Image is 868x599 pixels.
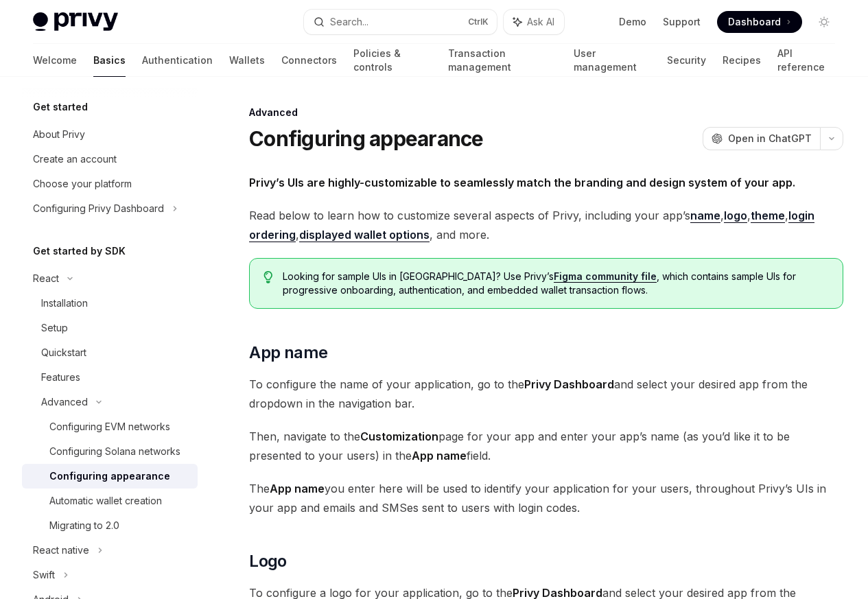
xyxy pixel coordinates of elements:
div: About Privy [33,126,85,143]
a: Connectors [281,44,337,77]
span: App name [249,342,327,364]
button: Open in ChatGPT [703,127,820,150]
span: Dashboard [728,15,781,29]
a: Installation [22,291,198,316]
a: Configuring Solana networks [22,439,198,464]
div: Configuring Solana networks [49,443,180,460]
div: Advanced [41,394,88,410]
a: displayed wallet options [299,228,430,242]
a: Security [667,44,706,77]
div: Automatic wallet creation [49,493,162,509]
a: Support [663,15,701,29]
a: Basics [93,44,126,77]
a: Dashboard [717,11,802,33]
h1: Configuring appearance [249,126,484,151]
a: Demo [619,15,646,29]
a: Policies & controls [353,44,432,77]
strong: App name [270,482,325,495]
a: About Privy [22,122,198,147]
button: Search...CtrlK [304,10,497,34]
strong: App name [412,449,467,462]
a: Authentication [142,44,213,77]
span: Read below to learn how to customize several aspects of Privy, including your app’s , , , , , and... [249,206,843,244]
a: Configuring EVM networks [22,414,198,439]
span: Open in ChatGPT [728,132,812,145]
h5: Get started by SDK [33,243,126,259]
a: name [690,209,720,223]
a: Configuring appearance [22,464,198,489]
h5: Get started [33,99,88,115]
a: theme [751,209,785,223]
div: Choose your platform [33,176,132,192]
a: Automatic wallet creation [22,489,198,513]
div: Search... [330,14,368,30]
a: Choose your platform [22,172,198,196]
a: Wallets [229,44,265,77]
strong: Customization [360,430,438,443]
div: Swift [33,567,55,583]
div: Features [41,369,80,386]
a: Transaction management [448,44,556,77]
span: Logo [249,550,287,572]
span: Then, navigate to the page for your app and enter your app’s name (as you’d like it to be present... [249,427,843,465]
a: Setup [22,316,198,340]
svg: Tip [263,271,273,283]
a: Quickstart [22,340,198,365]
div: Configuring appearance [49,468,170,484]
a: User management [574,44,651,77]
div: Quickstart [41,344,86,361]
a: logo [724,209,747,223]
div: Configuring EVM networks [49,419,170,435]
button: Ask AI [504,10,564,34]
div: Advanced [249,106,843,119]
a: Features [22,365,198,390]
div: React native [33,542,89,559]
a: API reference [777,44,835,77]
div: Create an account [33,151,117,167]
span: The you enter here will be used to identify your application for your users, throughout Privy’s U... [249,479,843,517]
span: Ask AI [527,15,554,29]
span: Looking for sample UIs in [GEOGRAPHIC_DATA]? Use Privy’s , which contains sample UIs for progress... [283,270,829,297]
button: Toggle dark mode [813,11,835,33]
a: Welcome [33,44,77,77]
a: Migrating to 2.0 [22,513,198,538]
span: To configure the name of your application, go to the and select your desired app from the dropdow... [249,375,843,413]
div: Installation [41,295,88,312]
div: Migrating to 2.0 [49,517,119,534]
a: Recipes [723,44,761,77]
strong: Privy Dashboard [524,377,614,391]
a: Figma community file [554,270,657,283]
span: Ctrl K [468,16,489,27]
div: Setup [41,320,68,336]
div: Configuring Privy Dashboard [33,200,164,217]
a: Create an account [22,147,198,172]
strong: Privy’s UIs are highly-customizable to seamlessly match the branding and design system of your app. [249,176,795,189]
img: light logo [33,12,118,32]
div: React [33,270,59,287]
